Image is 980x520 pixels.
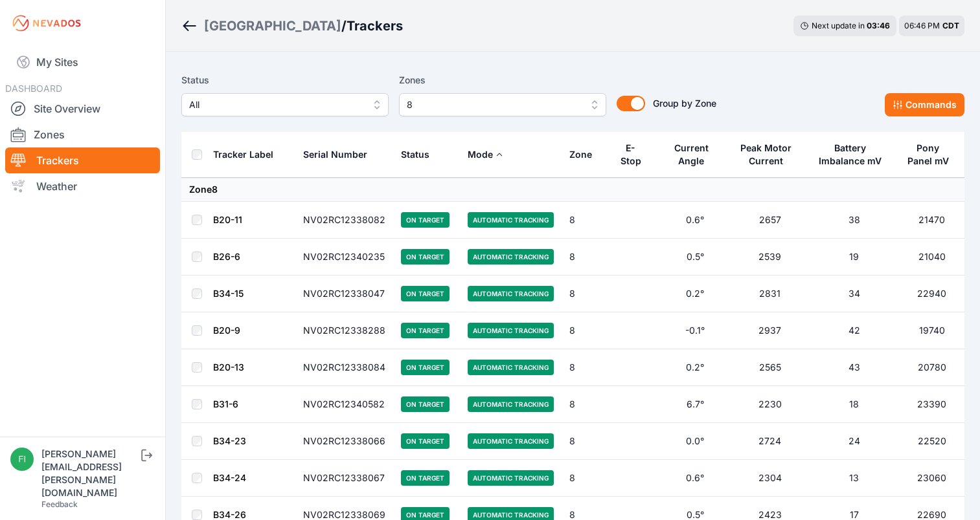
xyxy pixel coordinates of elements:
[562,239,610,276] td: 8
[213,398,238,409] a: B31-6
[468,286,554,301] span: Automatic Tracking
[401,433,450,449] span: On Target
[5,83,62,94] span: DASHBOARD
[341,17,347,35] span: /
[401,286,450,301] span: On Target
[867,21,890,31] div: 03 : 46
[562,349,610,386] td: 8
[731,202,810,239] td: 2657
[810,460,900,497] td: 13
[569,148,592,161] div: Zone
[812,21,865,30] span: Next update in
[189,97,363,113] span: All
[295,202,393,239] td: NV02RC12338082
[899,386,964,423] td: 23390
[401,323,450,338] span: On Target
[181,72,389,88] label: Status
[907,142,949,168] div: Pony Panel mV
[468,148,493,161] div: Mode
[401,212,450,228] span: On Target
[468,139,503,170] button: Mode
[5,47,160,78] a: My Sites
[810,202,900,239] td: 38
[731,423,810,460] td: 2724
[468,212,554,228] span: Automatic Tracking
[885,93,964,116] button: Commands
[810,386,900,423] td: 18
[562,312,610,349] td: 8
[5,173,160,199] a: Weather
[562,276,610,312] td: 8
[213,509,246,520] a: B34-26
[295,386,393,423] td: NV02RC12340582
[660,386,730,423] td: 6.7°
[295,239,393,276] td: NV02RC12340235
[731,239,810,276] td: 2539
[618,142,643,168] div: E-Stop
[562,202,610,239] td: 8
[731,386,810,423] td: 2230
[899,423,964,460] td: 22520
[810,276,900,312] td: 34
[213,472,246,483] a: B34-24
[660,349,730,386] td: 0.2°
[295,423,393,460] td: NV02RC12338066
[468,360,554,375] span: Automatic Tracking
[213,214,242,225] a: B20-11
[907,133,957,177] button: Pony Panel mV
[401,360,450,375] span: On Target
[810,423,900,460] td: 24
[181,178,964,202] td: Zone 8
[899,239,964,276] td: 21040
[295,276,393,312] td: NV02RC12338047
[731,276,810,312] td: 2831
[899,202,964,239] td: 21470
[41,499,78,509] a: Feedback
[562,423,610,460] td: 8
[660,239,730,276] td: 0.5°
[653,98,716,109] span: Group by Zone
[213,362,244,373] a: B20-13
[5,96,160,122] a: Site Overview
[562,460,610,497] td: 8
[213,139,284,170] button: Tracker Label
[899,312,964,349] td: 19740
[303,148,367,161] div: Serial Number
[468,433,554,449] span: Automatic Tracking
[41,448,139,499] div: [PERSON_NAME][EMAIL_ADDRESS][PERSON_NAME][DOMAIN_NAME]
[303,139,378,170] button: Serial Number
[899,276,964,312] td: 22940
[295,460,393,497] td: NV02RC12338067
[904,21,940,30] span: 06:46 PM
[181,93,389,116] button: All
[295,312,393,349] td: NV02RC12338288
[401,470,450,486] span: On Target
[668,133,722,177] button: Current Angle
[731,349,810,386] td: 2565
[810,349,900,386] td: 43
[731,312,810,349] td: 2937
[295,349,393,386] td: NV02RC12338084
[347,17,403,35] h3: Trackers
[660,312,730,349] td: -0.1°
[899,460,964,497] td: 23060
[5,147,160,173] a: Trackers
[817,133,892,177] button: Battery Imbalance mV
[660,460,730,497] td: 0.6°
[204,17,341,35] a: [GEOGRAPHIC_DATA]
[181,9,403,43] nav: Breadcrumb
[401,139,440,170] button: Status
[5,122,160,147] a: Zones
[562,386,610,423] td: 8
[213,435,246,446] a: B34-23
[401,249,450,265] span: On Target
[569,139,602,170] button: Zone
[738,133,802,177] button: Peak Motor Current
[213,288,244,299] a: B34-15
[731,460,810,497] td: 2304
[942,21,959,30] span: CDT
[660,202,730,239] td: 0.6°
[468,323,554,338] span: Automatic Tracking
[10,448,34,471] img: fidel.lopez@prim.com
